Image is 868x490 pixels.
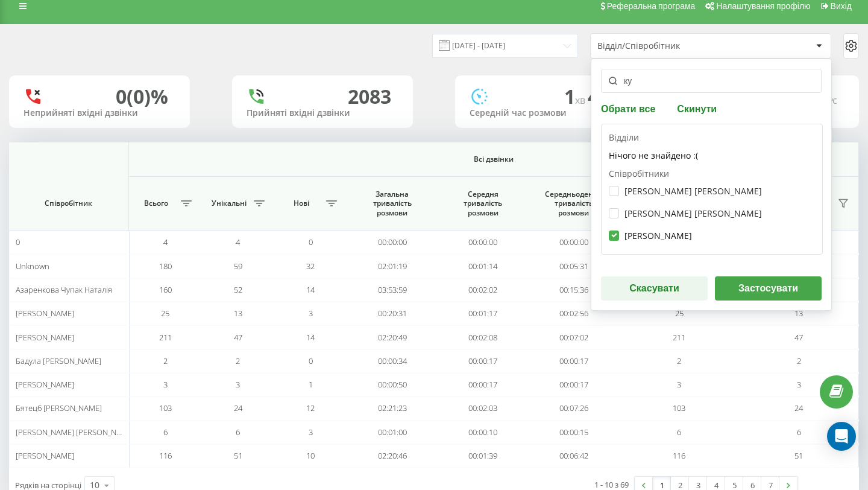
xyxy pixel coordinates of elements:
span: Вихід [831,1,852,11]
span: Середня тривалість розмови [448,189,519,218]
div: Неприйняті вхідні дзвінки [24,108,175,118]
span: Всі дзвінки [171,154,816,164]
span: хв [575,94,588,107]
span: 1 [564,83,588,109]
div: Відділ/Співробітник [597,41,741,51]
span: 4 [236,237,240,247]
label: [PERSON_NAME] [PERSON_NAME] [609,208,762,218]
td: 00:01:39 [438,444,529,468]
span: 6 [797,427,801,437]
div: Open Intercom Messenger [827,422,856,451]
td: 02:20:46 [347,444,438,468]
button: Скинути [673,103,720,114]
button: Застосувати [715,276,822,301]
span: 51 [794,450,803,461]
span: 4 [163,237,168,247]
div: Нічого не знайдено :( [609,144,815,168]
span: 3 [309,427,313,437]
td: 00:06:42 [529,444,620,468]
span: 14 [306,332,315,343]
td: 00:01:14 [438,254,529,278]
span: [PERSON_NAME] [PERSON_NAME] [16,427,134,437]
td: 00:00:50 [347,373,438,396]
td: 00:20:31 [347,302,438,325]
td: 00:15:36 [529,278,620,302]
td: 00:07:02 [529,325,620,349]
span: 2 [677,355,681,366]
span: 47 [794,332,803,343]
td: 02:21:23 [347,396,438,420]
span: 0 [309,237,313,247]
span: Азаренкова Чупак Наталія [16,284,112,295]
span: 2 [797,355,801,366]
span: 52 [234,284,242,295]
div: 0 (0)% [116,85,168,108]
td: 00:00:17 [438,373,529,396]
span: 3 [797,379,801,390]
span: Бадула [PERSON_NAME] [16,355,101,366]
span: 2 [236,355,240,366]
span: 6 [163,427,168,437]
span: Бятецб [PERSON_NAME] [16,402,102,413]
span: Середньоденна тривалість розмови [538,189,609,218]
span: 211 [159,332,172,343]
span: 6 [236,427,240,437]
span: 2 [163,355,168,366]
td: 00:00:00 [347,231,438,254]
span: Всього [135,199,178,208]
span: 41 [588,83,614,109]
span: 116 [673,450,685,461]
span: 12 [306,402,315,413]
div: 2083 [348,85,391,108]
span: Unknown [16,261,49,272]
td: 00:00:00 [438,231,529,254]
td: 00:02:56 [529,302,620,325]
span: 51 [234,450,242,461]
span: 14 [306,284,315,295]
div: Середній час розмови [470,108,621,118]
span: 3 [677,379,681,390]
td: 00:00:00 [529,231,620,254]
td: 00:00:17 [438,349,529,373]
span: 13 [234,308,242,319]
span: 25 [675,308,684,319]
button: Скасувати [601,276,708,301]
span: [PERSON_NAME] [16,308,74,319]
td: 00:00:34 [347,349,438,373]
span: 24 [794,402,803,413]
td: 00:00:10 [438,421,529,444]
span: c [832,94,837,107]
span: Унікальні [207,199,250,208]
span: 3 [309,308,313,319]
span: [PERSON_NAME] [16,332,74,343]
td: 03:53:59 [347,278,438,302]
span: [PERSON_NAME] [16,450,74,461]
span: 25 [161,308,169,319]
span: 59 [234,261,242,272]
span: 103 [159,402,172,413]
span: Нові [280,199,323,208]
button: Обрати все [601,103,659,114]
span: 32 [306,261,315,272]
span: 180 [159,261,172,272]
td: 00:00:15 [529,421,620,444]
td: 00:02:08 [438,325,529,349]
label: [PERSON_NAME] [609,231,692,241]
span: 47 [234,332,242,343]
div: Відділи [609,132,815,168]
td: 00:07:26 [529,396,620,420]
td: 00:02:03 [438,396,529,420]
span: 1 [309,379,313,390]
td: 00:00:17 [529,349,620,373]
td: 02:01:19 [347,254,438,278]
td: 00:05:31 [529,254,620,278]
td: 00:00:17 [529,373,620,396]
span: 160 [159,284,172,295]
td: 02:20:49 [347,325,438,349]
span: 3 [163,379,168,390]
label: [PERSON_NAME] [PERSON_NAME] [609,186,762,196]
span: 116 [159,450,172,461]
td: 00:01:00 [347,421,438,444]
span: 0 [309,355,313,366]
td: 00:01:17 [438,302,529,325]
